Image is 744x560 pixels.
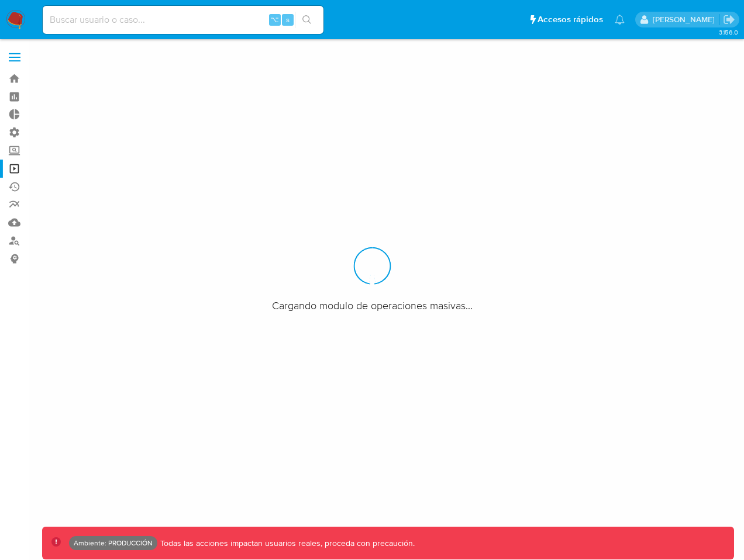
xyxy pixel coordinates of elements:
span: Accesos rápidos [538,13,603,26]
a: Salir [723,13,735,26]
p: Ambiente: PRODUCCIÓN [74,541,153,545]
button: search-icon [295,12,319,28]
span: Cargando modulo de operaciones masivas... [272,299,473,313]
span: ⌥ [270,14,279,25]
span: s [286,14,290,25]
p: Todas las acciones impactan usuarios reales, proceda con precaución. [157,538,415,549]
a: Notificaciones [615,15,625,25]
p: juan.caicedocastro@mercadolibre.com.co [653,14,719,25]
input: Buscar usuario o caso... [43,12,323,27]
